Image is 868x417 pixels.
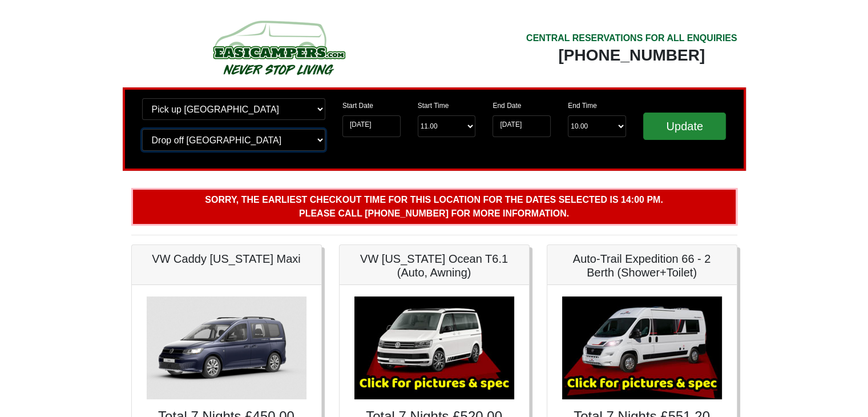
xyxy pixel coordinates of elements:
h5: VW [US_STATE] Ocean T6.1 (Auto, Awning) [351,252,518,279]
div: CENTRAL RESERVATIONS FOR ALL ENQUIRIES [526,31,737,45]
img: VW California Ocean T6.1 (Auto, Awning) [354,296,514,399]
h5: VW Caddy [US_STATE] Maxi [143,252,310,266]
input: Update [643,113,726,140]
b: Sorry, the earliest checkout time for this location for the dates selected is 14:00 pm. Please ca... [205,195,663,218]
label: Start Date [342,101,373,111]
label: End Time [568,101,597,111]
input: Start Date [342,115,401,137]
label: Start Time [418,101,449,111]
img: VW Caddy California Maxi [147,296,306,399]
img: Auto-Trail Expedition 66 - 2 Berth (Shower+Toilet) [562,296,722,399]
img: campers-checkout-logo.png [170,16,387,79]
label: End Date [492,101,521,111]
h5: Auto-Trail Expedition 66 - 2 Berth (Shower+Toilet) [559,252,725,279]
input: Return Date [492,115,551,137]
div: [PHONE_NUMBER] [526,45,737,66]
